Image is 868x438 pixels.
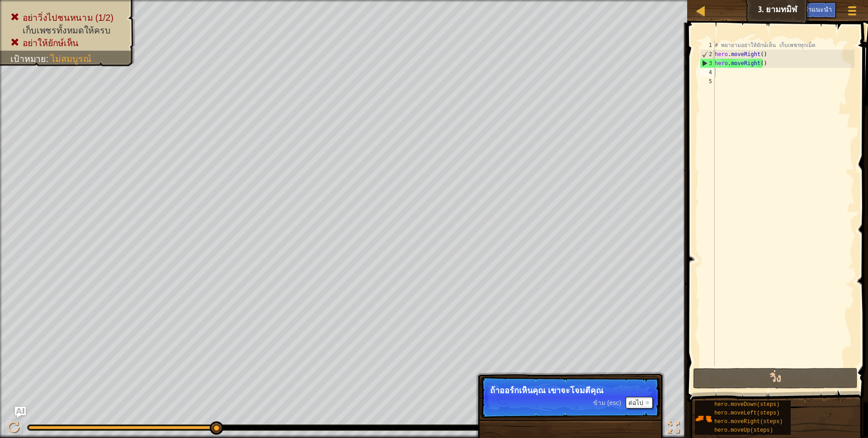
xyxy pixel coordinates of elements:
li: เก็บเพชรทั้งหมดให้ครบ [10,24,126,37]
span: hero.moveDown(steps) [714,401,779,408]
button: วิ่ง [693,368,858,389]
button: Ctrl + P: Play [5,419,23,438]
span: ข้าม (esc) [593,399,621,406]
span: hero.moveRight(steps) [714,419,783,425]
div: 1 [700,41,715,50]
span: เก็บเพชรทั้งหมดให้ครบ [23,25,111,35]
div: 3 [700,59,715,68]
span: : [46,54,51,64]
li: อย่าวิ่งไปชนหนาม [10,11,126,24]
span: อย่าให้ยักษ์เห็น [23,38,79,48]
div: 4 [700,68,715,77]
button: ต่อไป [626,397,653,409]
button: สลับเป็นเต็มจอ [665,419,683,438]
div: 5 [700,77,715,86]
span: คำแนะนำ [804,5,832,14]
button: Ask AI [15,407,26,418]
span: Ask AI [779,5,795,14]
span: hero.moveLeft(steps) [714,410,779,416]
img: portrait.png [695,410,712,427]
span: อย่าวิ่งไปชนหนาม (1/2) [23,13,113,23]
span: hero.moveUp(steps) [714,427,773,433]
span: เป้าหมาย [10,54,46,64]
span: ไม่สมบูรณ์ [51,54,91,64]
p: ถ้าออร์กเห็นคุณ เขาจะโจมตีคุณ [490,386,651,395]
button: Ask AI [775,2,799,19]
button: แสดงเมนูเกมส์ [841,2,863,23]
div: 2 [700,50,715,59]
li: อย่าให้ยักษ์เห็น [10,37,126,49]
